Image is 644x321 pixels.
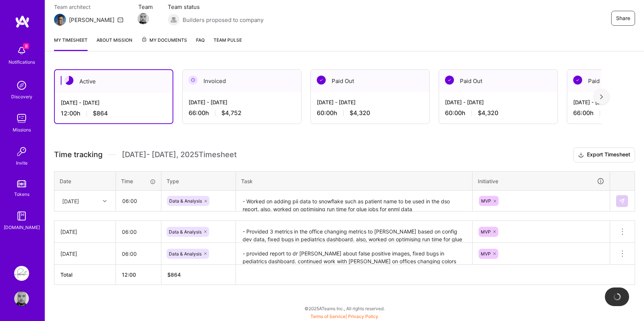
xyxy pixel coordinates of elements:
[116,244,161,264] input: HH:MM
[183,16,263,24] span: Builders proposed to company
[616,195,629,207] div: null
[14,291,29,306] img: User Avatar
[478,109,498,117] span: $4,320
[317,76,326,85] img: Paid Out
[445,98,552,106] div: [DATE] - [DATE]
[12,266,31,281] a: Pearl: Data Science Team
[54,14,66,26] img: Team Architect
[167,271,181,278] span: $ 864
[141,36,187,51] a: My Documents
[138,3,153,11] span: Team
[481,251,491,257] span: MVP
[439,70,558,92] div: Paid Out
[348,314,378,319] a: Privacy Policy
[55,70,173,93] div: Active
[23,43,29,49] span: 8
[54,36,88,51] a: My timesheet
[169,229,202,235] span: Data & Analysis
[161,171,236,191] th: Type
[189,76,198,85] img: Invoiced
[350,109,370,117] span: $4,320
[14,209,29,223] img: guide book
[11,93,32,101] div: Discovery
[573,76,582,85] img: Paid Out
[310,314,378,319] span: |
[445,109,552,117] div: 60:00 h
[62,197,79,205] div: [DATE]
[311,70,429,92] div: Paid Out
[183,70,301,92] div: Invoiced
[69,16,114,24] div: [PERSON_NAME]
[616,15,630,22] span: Share
[189,109,295,117] div: 66:00 h
[17,180,26,187] img: tokens
[619,198,625,204] img: Submit
[600,94,603,99] img: right
[141,36,187,44] span: My Documents
[189,98,295,106] div: [DATE] - [DATE]
[237,244,471,264] textarea: - provided report to dr [PERSON_NAME] about false positive images, fixed bugs in pediatrics dashb...
[237,191,471,211] textarea: - Worked on adding pii data to snowflake such as patient name to be used in the dso report. also,...
[116,222,161,242] input: HH:MM
[45,299,644,318] div: © 2025 ATeams Inc., All rights reserved.
[54,150,102,159] span: Time tracking
[117,17,123,23] i: icon Mail
[478,177,604,185] div: Initiative
[61,99,167,107] div: [DATE] - [DATE]
[116,191,161,211] input: HH:MM
[445,76,454,85] img: Paid Out
[611,11,635,26] button: Share
[237,222,471,242] textarea: - Provided 3 metrics in the office changing metrics to [PERSON_NAME] based on config dev data, fi...
[16,159,28,167] div: Invite
[214,36,242,51] a: Team Pulse
[196,36,205,51] a: FAQ
[9,58,35,66] div: Notifications
[12,291,31,306] a: User Avatar
[103,199,107,203] i: icon Chevron
[221,109,241,117] span: $4,752
[14,190,29,198] div: Tokens
[317,98,423,106] div: [DATE] - [DATE]
[578,151,584,159] i: icon Download
[317,109,423,117] div: 60:00 h
[169,198,202,204] span: Data & Analysis
[14,111,29,126] img: teamwork
[310,314,345,319] a: Terms of Service
[64,76,73,85] img: Active
[14,266,29,281] img: Pearl: Data Science Team
[612,292,622,301] img: loading
[60,228,110,236] div: [DATE]
[121,177,156,185] div: Time
[481,229,491,235] span: MVP
[15,15,30,28] img: logo
[116,265,161,285] th: 12:00
[481,198,491,204] span: MVP
[169,251,202,257] span: Data & Analysis
[122,150,237,159] span: [DATE] - [DATE] , 2025 Timesheet
[13,126,31,134] div: Missions
[54,171,116,191] th: Date
[573,147,635,162] button: Export Timesheet
[93,109,108,117] span: $864
[97,36,132,51] a: About Mission
[14,43,29,58] img: bell
[138,12,148,25] a: Team Member Avatar
[61,109,167,117] div: 12:00 h
[138,13,149,24] img: Team Member Avatar
[236,171,473,191] th: Task
[4,223,40,231] div: [DOMAIN_NAME]
[168,3,263,11] span: Team status
[214,37,242,43] span: Team Pulse
[60,250,110,258] div: [DATE]
[14,144,29,159] img: Invite
[168,14,180,26] img: Builders proposed to company
[14,78,29,93] img: discovery
[54,3,123,11] span: Team architect
[54,265,116,285] th: Total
